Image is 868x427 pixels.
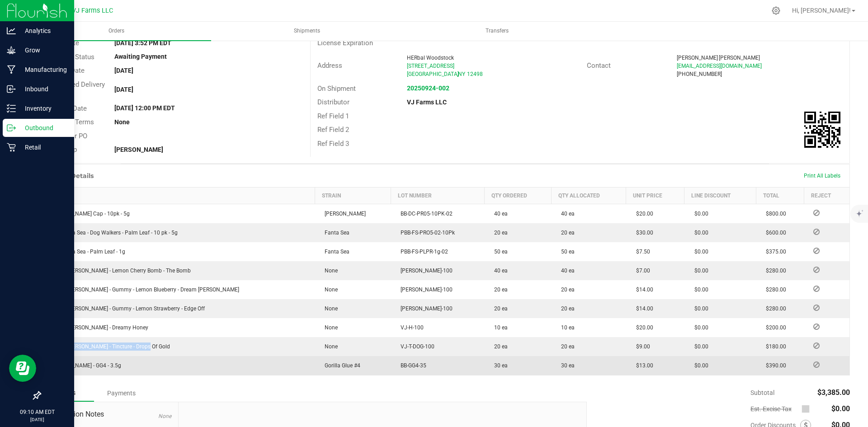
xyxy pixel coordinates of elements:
span: BB-GG4-35 [396,362,426,369]
strong: Awaiting Payment [114,53,167,60]
span: VJ-H-100 [396,324,424,331]
inline-svg: Manufacturing [7,65,16,74]
strong: [DATE] [114,86,133,93]
span: None [320,267,338,274]
th: Strain [315,187,391,204]
span: $0.00 [690,211,708,217]
span: [EMAIL_ADDRESS][DOMAIN_NAME] [677,63,762,69]
span: 30 ea [557,362,575,369]
span: HERbal Woodstock [407,55,454,61]
span: Destination Notes [47,409,171,420]
span: Reject Inventory [810,362,823,367]
span: Requested Delivery Date [47,80,105,99]
span: Reject Inventory [810,343,823,348]
span: $20.00 [632,324,653,331]
span: 20 ea [490,230,508,236]
span: 10 ea [557,324,575,331]
span: VJ-T-DOG-100 [396,343,434,350]
p: Inbound [16,84,70,94]
p: [DATE] [4,416,70,423]
span: $0.00 [831,404,850,413]
span: Fanta Sea [320,230,349,236]
span: 20 ea [490,286,508,293]
th: Qty Allocated [551,187,626,204]
strong: [DATE] 12:00 PM EDT [114,104,175,112]
span: [PHONE_NUMBER] [677,71,722,77]
img: Scan me! [804,112,840,148]
th: Reject [804,187,849,204]
span: Reject Inventory [810,210,823,216]
span: 20 ea [557,230,575,236]
span: Gorilla Glue #4 [320,362,360,369]
span: Valley [PERSON_NAME] - Lemon Cherry Bomb - The Bomb [46,267,191,274]
span: $180.00 [761,343,786,350]
span: License Expiration [317,39,373,47]
span: [PERSON_NAME]-100 [396,267,453,274]
span: $20.00 [632,211,653,217]
span: 40 ea [490,211,508,217]
span: $0.00 [690,249,708,255]
span: Valley [PERSON_NAME] - Tincture - Drops Of Gold [46,343,170,350]
a: Transfers [402,22,592,41]
span: $800.00 [761,211,786,217]
span: $0.00 [690,267,708,274]
span: Valley [PERSON_NAME] - Gummy - Lemon Strawberry - Edge Off [46,305,205,312]
th: Item [41,187,315,204]
span: $600.00 [761,230,786,236]
span: 20 ea [557,286,575,293]
span: $280.00 [761,286,786,293]
th: Unit Price [626,187,684,204]
span: Distributor [317,98,349,106]
span: 10 ea [490,324,508,331]
qrcode: 00002139 [804,112,840,148]
span: On Shipment [317,84,356,93]
span: PBB-FS-PLPR-1g-02 [396,249,448,255]
span: $375.00 [761,249,786,255]
span: $390.00 [761,362,786,369]
span: $9.00 [632,343,650,350]
p: Analytics [16,25,70,36]
span: Shipments [282,27,332,35]
span: [PERSON_NAME] [320,211,366,217]
span: [PERSON_NAME] Cap - 10pk - 5g [46,211,130,217]
span: [PERSON_NAME]-100 [396,286,453,293]
span: Ref Field 2 [317,126,349,134]
span: BB-DC-PR05-10PK-02 [396,211,453,217]
span: 30 ea [490,362,508,369]
strong: [DATE] 3:52 PM EDT [114,39,171,47]
span: VJ Farms LLC [72,7,113,14]
inline-svg: Retail [7,143,16,152]
span: Address [317,61,342,70]
span: Calculate excise tax [802,403,814,415]
inline-svg: Analytics [7,26,16,35]
span: 20 ea [490,343,508,350]
th: Line Discount [684,187,756,204]
span: Fanta Sea [320,249,349,255]
span: $0.00 [690,362,708,369]
span: None [320,343,338,350]
span: Reject Inventory [810,286,823,291]
iframe: Resource center [9,355,36,382]
span: $280.00 [761,267,786,274]
span: $280.00 [761,305,786,312]
span: 12498 [467,71,483,77]
strong: None [114,118,130,126]
span: Valley [PERSON_NAME] - Gummy - Lemon Blueberry - Dream [PERSON_NAME] [46,286,239,293]
span: 50 ea [490,249,508,255]
a: Orders [22,22,211,41]
th: Qty Ordered [484,187,551,204]
p: Manufacturing [16,64,70,75]
span: None [320,286,338,293]
span: 40 ea [557,211,575,217]
span: [PERSON_NAME]-100 [396,305,453,312]
strong: [PERSON_NAME] [114,146,163,153]
strong: [DATE] [114,67,133,74]
span: 40 ea [490,267,508,274]
span: $3,385.00 [817,388,850,397]
span: , [457,71,458,77]
span: Reject Inventory [810,324,823,329]
span: 40 ea [557,267,575,274]
span: Ref Field 1 [317,112,349,120]
inline-svg: Outbound [7,123,16,132]
span: Valley [PERSON_NAME] - Dreamy Honey [46,324,148,331]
